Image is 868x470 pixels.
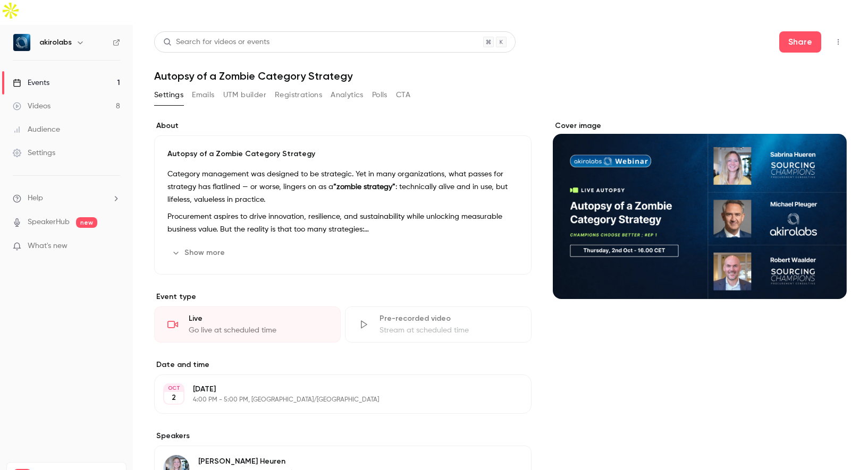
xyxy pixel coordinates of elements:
[164,384,183,392] div: OCT
[167,244,231,261] button: Show more
[372,87,387,104] button: Polls
[333,183,395,191] strong: “zombie strategy”
[154,87,183,104] button: Settings
[553,121,847,299] section: Cover image
[13,34,30,51] img: akirolabs
[189,313,327,324] div: Live
[13,78,49,88] div: Events
[396,87,410,104] button: CTA
[779,31,821,53] button: Share
[198,456,462,467] p: [PERSON_NAME] Heuren
[193,384,475,395] p: [DATE]
[154,70,847,82] h1: Autopsy of a Zombie Category Strategy
[193,396,475,404] p: 4:00 PM - 5:00 PM, [GEOGRAPHIC_DATA]/[GEOGRAPHIC_DATA]
[192,87,214,104] button: Emails
[275,87,322,104] button: Registrations
[107,242,120,251] iframe: Noticeable Trigger
[172,392,176,403] p: 2
[380,313,518,324] div: Pre-recorded video
[223,87,266,104] button: UTM builder
[154,431,532,441] label: Speakers
[154,360,532,370] label: Date and time
[380,325,518,336] div: Stream at scheduled time
[167,210,518,236] p: Procurement aspires to drive innovation, resilience, and sustainability while unlocking measurabl...
[167,149,518,159] p: Autopsy of a Zombie Category Strategy
[553,121,847,131] label: Cover image
[13,148,55,158] div: Settings
[13,193,120,204] li: help-dropdown-opener
[76,217,97,228] span: new
[167,168,518,206] p: Category management was designed to be strategic. Yet in many organizations, what passes for stra...
[13,101,50,112] div: Videos
[13,124,60,135] div: Audience
[154,121,532,131] label: About
[39,37,72,48] h6: akirolabs
[154,306,341,343] div: LiveGo live at scheduled time
[163,37,269,48] div: Search for videos or events
[345,306,532,343] div: Pre-recorded videoStream at scheduled time
[154,292,532,302] p: Event type
[28,217,70,228] a: SpeakerHub
[28,193,43,204] span: Help
[331,87,364,104] button: Analytics
[28,241,68,252] span: What's new
[189,325,327,336] div: Go live at scheduled time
